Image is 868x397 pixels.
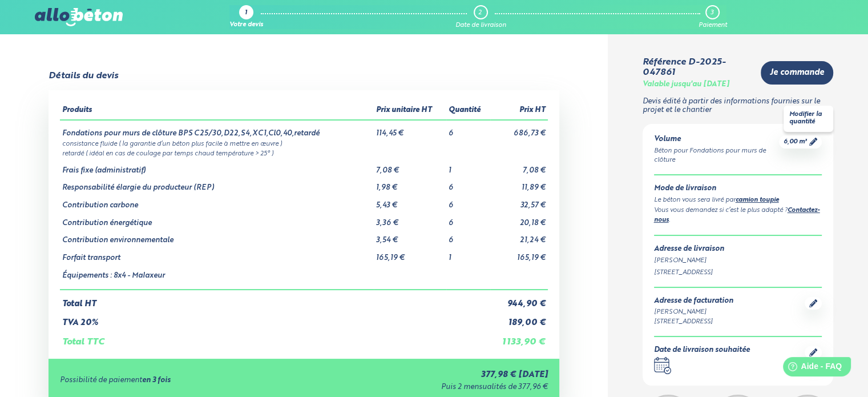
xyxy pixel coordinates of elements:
[60,210,374,228] td: Contribution énergétique
[654,146,780,166] div: Béton pour Fondations pour murs de clôture
[654,185,822,193] div: Mode de livraison
[455,22,506,29] div: Date de livraison
[49,71,118,81] div: Détails du devis
[60,102,374,120] th: Produits
[308,370,547,380] div: 377,98 € [DATE]
[770,68,824,78] span: Je commande
[766,352,855,384] iframe: Help widget launcher
[245,10,247,17] div: 1
[446,102,490,120] th: Quantité
[490,158,548,175] td: 7,08 €
[142,376,171,384] strong: en 3 fois
[654,245,822,254] div: Adresse de livraison
[60,138,547,148] td: consistance fluide ( la garantie d’un béton plus facile à mettre en œuvre )
[60,245,374,263] td: Forfait transport
[698,22,726,29] div: Paiement
[374,227,446,245] td: 3,54 €
[374,210,446,228] td: 3,36 €
[60,227,374,245] td: Contribution environnementale
[60,193,374,210] td: Contribution carbone
[35,8,123,26] img: allobéton
[490,102,548,120] th: Prix HT
[374,245,446,263] td: 165,19 €
[490,245,548,263] td: 165,19 €
[60,328,490,347] td: Total TTC
[446,158,490,175] td: 1
[643,57,752,78] div: Référence D-2025-047861
[60,309,490,328] td: TVA 20%
[710,9,713,17] div: 3
[654,195,822,206] div: Le béton vous sera livré par
[761,61,833,85] a: Je commande
[446,245,490,263] td: 1
[643,81,729,89] div: Valable jusqu'au [DATE]
[490,290,548,309] td: 944,90 €
[490,227,548,245] td: 21,24 €
[455,5,506,29] a: 2 Date de livraison
[60,148,547,158] td: retardé ( idéal en cas de coulage par temps chaud température > 25° )
[60,263,374,290] td: Équipements : 8x4 - Malaxeur
[654,317,733,327] div: [STREET_ADDRESS]
[60,158,374,175] td: Frais fixe (administratif)
[654,307,733,317] div: [PERSON_NAME]
[374,175,446,193] td: 1,98 €
[60,120,374,138] td: Fondations pour murs de clôture BPS C25/30,D22,S4,XC1,Cl0,40,retardé
[229,5,263,29] a: 1 Votre devis
[308,383,547,392] div: Puis 2 mensualités de 377,96 €
[446,175,490,193] td: 6
[374,102,446,120] th: Prix unitaire HT
[490,210,548,228] td: 20,18 €
[490,193,548,210] td: 32,57 €
[490,120,548,138] td: 686,73 €
[654,297,733,306] div: Adresse de facturation
[490,175,548,193] td: 11,89 €
[374,158,446,175] td: 7,08 €
[736,197,779,203] a: camion toupie
[490,309,548,328] td: 189,00 €
[654,346,750,355] div: Date de livraison souhaitée
[60,290,490,309] td: Total HT
[446,193,490,210] td: 6
[643,98,834,114] p: Devis édité à partir des informations fournies sur le projet et le chantier
[446,120,490,138] td: 6
[374,193,446,210] td: 5,43 €
[490,328,548,347] td: 1 133,90 €
[60,175,374,193] td: Responsabilité élargie du producteur (REP)
[654,268,822,278] div: [STREET_ADDRESS]
[698,5,726,29] a: 3 Paiement
[446,227,490,245] td: 6
[784,138,807,146] span: 6,00 m³
[478,9,482,17] div: 2
[654,206,822,226] div: Vous vous demandez si c’est le plus adapté ? .
[229,22,263,29] div: Votre devis
[374,120,446,138] td: 114,45 €
[654,135,780,144] div: Volume
[654,256,822,266] div: [PERSON_NAME]
[446,210,490,228] td: 6
[60,376,308,385] div: Possibilité de paiement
